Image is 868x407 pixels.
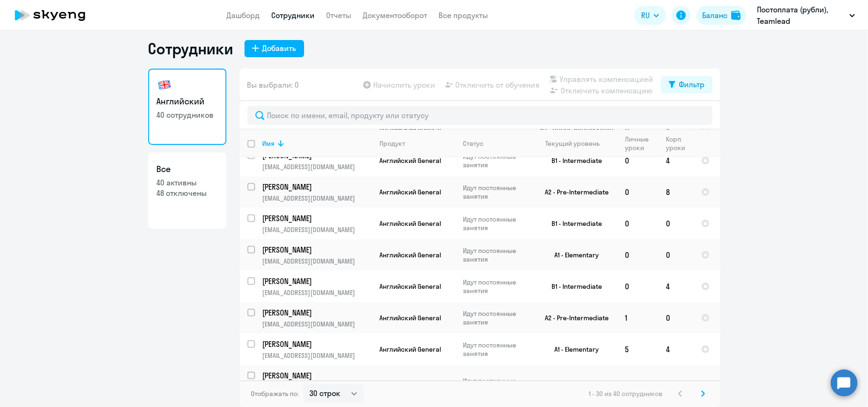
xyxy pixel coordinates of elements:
td: 0 [618,365,659,405]
p: Идут постоянные занятия [463,278,529,295]
div: Баланс [702,10,727,21]
div: Текущий уровень [537,139,617,148]
td: A1 - Elementary [529,365,618,405]
td: 0 [618,176,659,208]
span: Английский General [380,282,441,291]
td: 4 [659,145,694,176]
td: B1 - Intermediate [529,271,618,302]
button: RU [634,6,666,25]
a: [PERSON_NAME] [263,213,372,224]
div: Корп. уроки [666,135,693,152]
td: 0 [618,271,659,302]
td: 4 [659,271,694,302]
span: Английский General [380,314,441,322]
td: A1 - Elementary [529,239,618,271]
p: Идут постоянные занятия [463,376,529,394]
p: [EMAIL_ADDRESS][DOMAIN_NAME] [263,351,372,360]
p: [EMAIL_ADDRESS][DOMAIN_NAME] [263,194,372,203]
p: 40 сотрудников [157,110,218,120]
span: Английский General [380,345,441,354]
button: Балансbalance [696,6,746,25]
button: Постоплата (рубли), Teamlead [752,4,860,27]
h3: Все [157,163,218,175]
button: Добавить [245,40,304,57]
a: Дашборд [227,10,260,20]
td: 5 [618,334,659,365]
span: RU [641,10,650,21]
td: 0 [659,239,694,271]
p: [EMAIL_ADDRESS][DOMAIN_NAME] [263,225,372,234]
span: Английский General [380,156,441,165]
input: Поиск по имени, email, продукту или статусу [247,106,713,125]
span: Английский General [380,188,441,196]
td: 0 [659,208,694,239]
p: [EMAIL_ADDRESS][DOMAIN_NAME] [263,257,372,265]
div: Статус [463,139,484,148]
div: Личные уроки [625,135,652,152]
div: Личные уроки [625,135,658,152]
img: balance [731,10,741,20]
p: Идут постоянные занятия [463,246,529,264]
td: 0 [618,239,659,271]
td: A2 - Pre-Intermediate [529,176,618,208]
p: Идут постоянные занятия [463,341,529,358]
p: [PERSON_NAME] [263,213,370,224]
a: [PERSON_NAME] [263,307,372,318]
td: 0 [659,302,694,334]
a: Английский40 сотрудников [148,69,226,145]
td: A1 - Elementary [529,334,618,365]
div: Статус [463,139,529,148]
a: [PERSON_NAME] [263,370,372,381]
img: english [157,77,172,92]
p: Идут постоянные занятия [463,152,529,169]
td: 0 [618,145,659,176]
div: Продукт [380,139,406,148]
td: 8 [659,176,694,208]
a: Все продукты [439,10,489,20]
p: [EMAIL_ADDRESS][DOMAIN_NAME] [263,288,372,297]
a: Сотрудники [272,10,315,20]
span: Английский General [380,219,441,228]
p: [PERSON_NAME] [263,244,370,255]
p: [PERSON_NAME] [263,276,370,286]
p: 40 активны [157,177,218,188]
p: [EMAIL_ADDRESS][DOMAIN_NAME] [263,320,372,328]
div: Фильтр [679,79,705,90]
div: Имя [263,139,275,148]
a: Все40 активны48 отключены [148,153,226,229]
div: Корп. уроки [666,135,687,152]
button: Фильтр [661,76,713,93]
span: 1 - 30 из 40 сотрудников [589,389,663,398]
td: 1 [618,302,659,334]
p: [EMAIL_ADDRESS][DOMAIN_NAME] [263,163,372,171]
h3: Английский [157,95,218,108]
p: [PERSON_NAME] [263,182,370,192]
p: [PERSON_NAME] [263,370,370,381]
p: Идут постоянные занятия [463,183,529,201]
span: Отображать по: [251,389,299,398]
p: [PERSON_NAME] [263,307,370,318]
div: Имя [263,139,372,148]
p: [PERSON_NAME] [263,339,370,349]
a: Отчеты [327,10,352,20]
td: B1 - Intermediate [529,208,618,239]
span: Английский General [380,251,441,259]
p: Постоплата (рубли), Teamlead [757,4,846,27]
p: Идут постоянные занятия [463,309,529,326]
a: [PERSON_NAME] [263,182,372,192]
a: [PERSON_NAME] [263,276,372,286]
td: 0 [659,365,694,405]
div: Добавить [263,42,296,54]
a: Документооборот [363,10,428,20]
span: Вы выбрали: 0 [247,79,299,91]
td: 4 [659,334,694,365]
td: B1 - Intermediate [529,145,618,176]
div: Продукт [380,139,455,148]
p: 48 отключены [157,188,218,198]
td: 0 [618,208,659,239]
h1: Сотрудники [148,39,233,58]
a: [PERSON_NAME] [263,244,372,255]
td: A2 - Pre-Intermediate [529,302,618,334]
div: Текущий уровень [545,139,600,148]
